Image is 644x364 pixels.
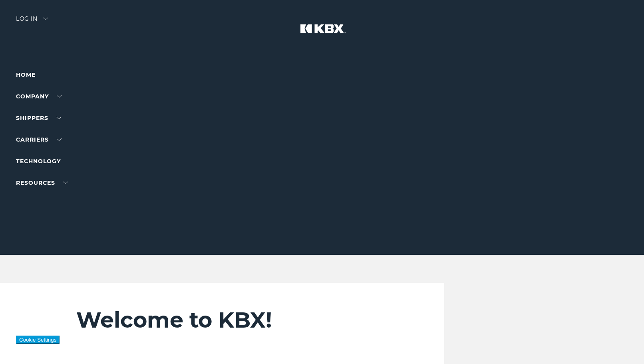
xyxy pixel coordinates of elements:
[43,18,48,20] img: arrow
[76,307,366,333] h2: Welcome to KBX!
[292,16,352,51] img: kbx logo
[16,93,62,100] a: Company
[16,136,62,143] a: Carriers
[16,114,61,122] a: SHIPPERS
[16,158,61,165] a: Technology
[16,16,48,28] div: Log in
[16,179,68,186] a: RESOURCES
[16,71,36,78] a: Home
[16,336,60,344] button: Cookie Settings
